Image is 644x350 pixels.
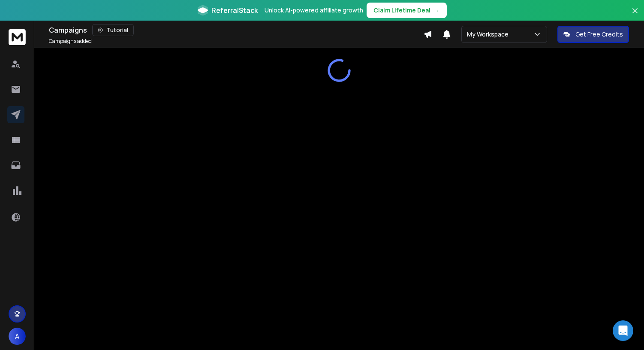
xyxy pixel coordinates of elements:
span: ReferralStack [211,5,258,15]
p: Unlock AI-powered affiliate growth [265,6,363,15]
button: A [9,328,26,345]
span: → [434,6,440,15]
button: Claim Lifetime Deal→ [367,3,447,18]
p: Get Free Credits [575,30,623,39]
div: Open Intercom Messenger [613,320,633,341]
p: My Workspace [467,30,512,39]
button: Get Free Credits [557,26,629,43]
button: Tutorial [92,24,134,36]
p: Campaigns added [49,38,92,45]
button: Close banner [629,5,641,26]
div: Campaigns [49,24,424,36]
